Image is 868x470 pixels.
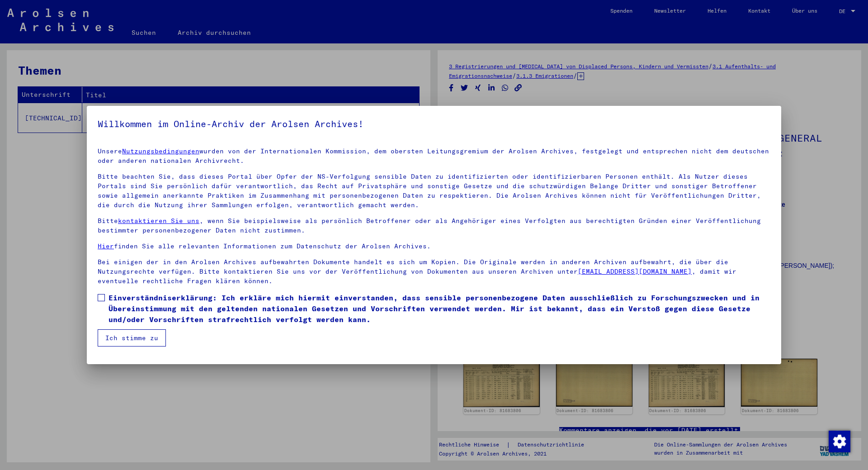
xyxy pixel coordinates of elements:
[98,217,761,234] font: , wenn Sie beispielsweise als persönlich Betroffener oder als Angehöriger eines Verfolgten aus be...
[98,147,122,155] font: Unsere
[98,118,363,129] font: Willkommen im Online-Archiv der Arolsen Archives!
[98,217,118,225] font: Bitte
[98,258,728,275] font: Bei einigen der in den Arolsen Archives aufbewahrten Dokumente handelt es sich um Kopien. Die Ori...
[108,293,759,324] font: Einverständniserklärung: Ich erkläre mich hiermit einverstanden, dass sensible personenbezogene D...
[105,334,158,342] font: Ich stimme zu
[98,147,769,165] font: wurden von der Internationalen Kommission, dem obersten Leitungsgremium der Arolsen Archives, fes...
[98,267,736,285] font: , damit wir eventuelle rechtliche Fragen klären können.
[114,242,431,250] font: finden Sie alle relevanten Informationen zum Datenschutz der Arolsen Archives.
[98,242,114,250] a: Hier
[98,329,166,347] button: Ich stimme zu
[578,267,692,275] a: [EMAIL_ADDRESS][DOMAIN_NAME]
[122,147,199,155] a: Nutzungsbedingungen
[118,217,199,225] a: kontaktieren Sie uns
[829,431,850,452] img: Einwilligung ändern
[828,430,850,452] div: Einwilligung ändern
[98,172,761,209] font: Bitte beachten Sie, dass dieses Portal über Opfer der NS-Verfolgung sensible Daten zu identifizie...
